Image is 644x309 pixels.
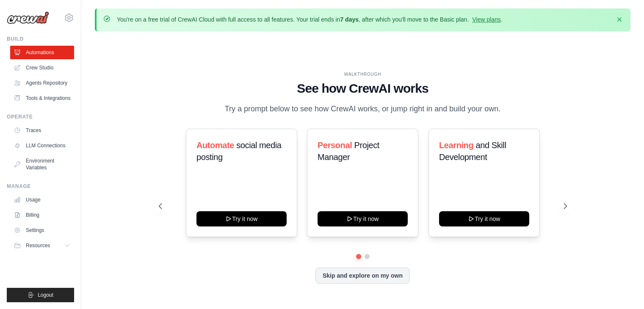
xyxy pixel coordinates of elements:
[439,211,529,226] button: Try it now
[26,242,50,249] span: Resources
[10,61,74,74] a: Crew Studio
[196,141,282,162] span: social media posting
[7,113,74,120] div: Operate
[315,268,410,284] button: Skip and explore on my own
[10,208,74,222] a: Billing
[196,211,287,226] button: Try it now
[7,36,74,42] div: Build
[439,141,506,162] span: and Skill Development
[602,268,644,309] iframe: Chat Widget
[318,141,352,150] span: Personal
[7,183,74,190] div: Manage
[10,76,74,90] a: Agents Repository
[10,239,74,252] button: Resources
[196,141,234,150] span: Automate
[117,15,503,24] p: You're on a free trial of CrewAI Cloud with full access to all features. Your trial ends in , aft...
[472,16,500,23] a: View plans
[10,223,74,237] a: Settings
[38,292,53,298] span: Logout
[10,91,74,105] a: Tools & Integrations
[7,288,74,302] button: Logout
[159,81,567,96] h1: See how CrewAI works
[10,124,74,137] a: Traces
[318,211,408,226] button: Try it now
[340,16,359,23] strong: 7 days
[10,154,74,174] a: Environment Variables
[10,46,74,59] a: Automations
[7,11,49,24] img: Logo
[10,139,74,152] a: LLM Connections
[439,141,473,150] span: Learning
[221,103,505,115] p: Try a prompt below to see how CrewAI works, or jump right in and build your own.
[10,193,74,207] a: Usage
[159,71,567,77] div: WALKTHROUGH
